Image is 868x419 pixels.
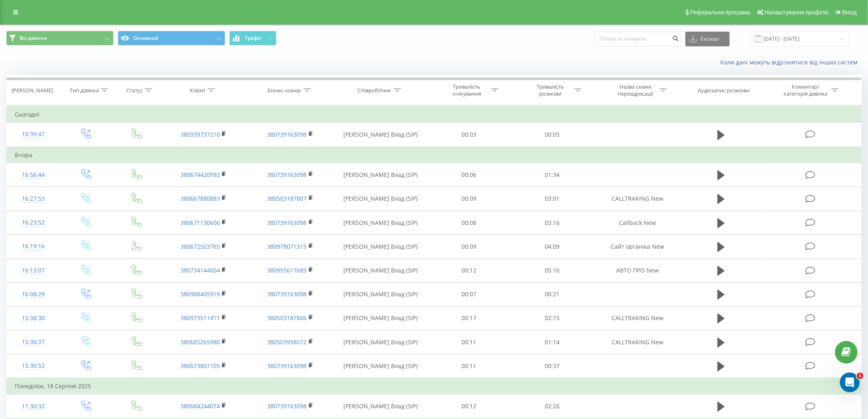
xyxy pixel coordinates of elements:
div: 10:39:47 [15,126,52,142]
div: 15:36:37 [15,334,52,350]
a: 380739163098 [267,171,307,179]
a: 380674420992 [180,171,220,179]
a: 380503187806 [267,314,307,322]
a: 380739163098 [267,402,307,410]
div: 16:56:44 [15,167,52,183]
td: [PERSON_NAME] Влад (SIP) [333,163,427,187]
span: Реферальна програма [690,9,751,16]
td: 02:15 [511,306,594,330]
td: 00:06 [427,163,511,187]
td: 00:09 [427,235,511,259]
td: [PERSON_NAME] Влад (SIP) [333,282,427,306]
td: 00:12 [427,394,511,419]
td: [PERSON_NAME] Влад (SIP) [333,330,427,354]
a: 380739163098 [267,362,307,370]
div: 16:23:52 [15,215,52,231]
a: 380503938072 [267,338,307,346]
span: 1 [857,373,863,379]
span: Налаштування профілю [765,9,829,16]
div: Назва схеми переадресації [614,83,658,97]
td: 00:37 [511,354,594,378]
td: [PERSON_NAME] Влад (SIP) [333,123,427,147]
a: 380685265980 [180,338,220,346]
a: 380671130606 [180,219,220,227]
a: 380988405919 [180,290,220,298]
div: 11:30:32 [15,398,52,414]
button: Основний [118,31,225,46]
td: [PERSON_NAME] Влад (SIP) [333,235,427,259]
div: Тривалість очікування [445,83,489,97]
td: 02:26 [511,394,594,419]
button: Експорт [685,32,730,46]
td: [PERSON_NAME] Влад (SIP) [333,394,427,419]
td: CALLTRAKING New [594,330,681,354]
td: CALLTRAKING New [594,187,681,211]
td: [PERSON_NAME] Влад (SIP) [333,211,427,235]
td: 00:12 [427,259,511,282]
a: 380978071315 [267,243,307,250]
button: Графік [229,31,276,46]
td: 00:05 [511,123,594,147]
td: 00:07 [427,282,511,306]
td: 00:08 [427,211,511,235]
a: 380939737210 [180,131,220,138]
a: 380739163098 [267,131,307,138]
td: 00:17 [427,306,511,330]
td: [PERSON_NAME] Влад (SIP) [333,306,427,330]
a: 380955617685 [267,266,307,274]
a: 380684244074 [180,402,220,410]
td: 00:21 [511,282,594,306]
td: CALLTRAKING New [594,306,681,330]
a: 380672503765 [180,243,220,250]
span: Графік [245,35,261,41]
td: 00:03 [427,123,511,147]
div: Тривалість розмови [528,83,572,97]
input: Пошук за номером [594,32,681,46]
td: 03:01 [511,187,594,211]
a: 380673801105 [180,362,220,370]
div: 16:27:53 [15,191,52,207]
div: 16:08:29 [15,286,52,302]
td: Callback New [594,211,681,235]
td: 05:16 [511,259,594,282]
td: 00:11 [427,330,511,354]
div: Коментар/категорія дзвінка [781,83,829,97]
td: 01:34 [511,163,594,187]
td: Вчора [7,147,862,163]
a: 380739163098 [267,219,307,227]
td: [PERSON_NAME] Влад (SIP) [333,354,427,378]
a: 380734144004 [180,266,220,274]
span: Всі дзвінки [20,35,47,41]
div: Співробітник [358,87,392,94]
td: Сайт органіка New [594,235,681,259]
td: [PERSON_NAME] Влад (SIP) [333,187,427,211]
a: 380739163098 [267,290,307,298]
div: Аудіозапис розмови [698,87,750,94]
td: 04:09 [511,235,594,259]
div: Статус [126,87,143,94]
div: Клієнт [190,87,206,94]
td: Понеділок, 18 Серпня 2025 [7,378,862,394]
div: [PERSON_NAME] [11,87,53,94]
div: 16:13:07 [15,263,52,279]
div: 15:38:30 [15,310,52,326]
div: 16:19:16 [15,238,52,254]
a: 380503187807 [267,195,307,202]
td: [PERSON_NAME] Влад (SIP) [333,259,427,282]
div: Бізнес номер [268,87,302,94]
span: Вихід [843,9,857,16]
iframe: Intercom live chat [840,373,860,392]
div: 15:30:52 [15,358,52,374]
td: 00:11 [427,354,511,378]
td: 00:09 [427,187,511,211]
div: Тип дзвінка [70,87,99,94]
td: Сьогодні [7,106,862,123]
td: 01:14 [511,330,594,354]
button: Всі дзвінки [6,31,114,46]
a: Коли дані можуть відрізнятися вiд інших систем [721,58,862,66]
td: АВТО ПРО New [594,259,681,282]
td: 03:16 [511,211,594,235]
a: 380973511411 [180,314,220,322]
a: 380667880883 [180,195,220,202]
